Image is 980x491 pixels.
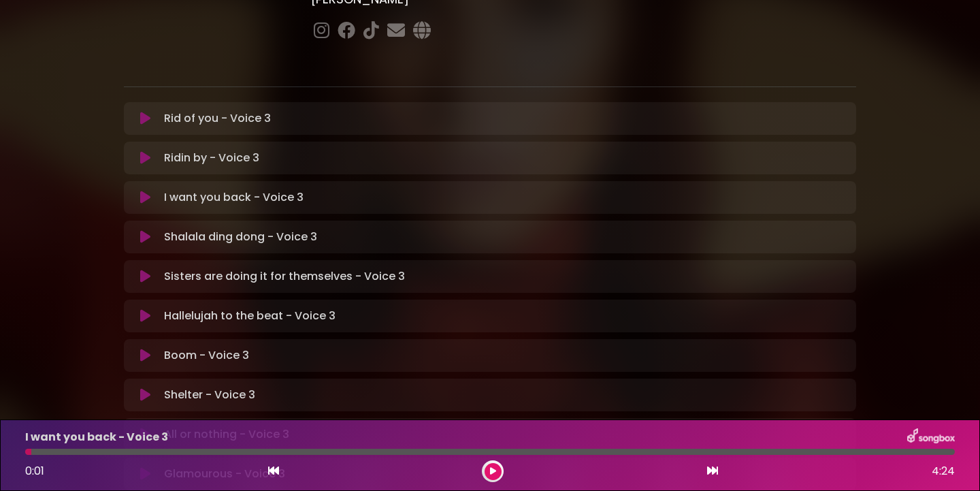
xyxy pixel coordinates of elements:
[25,429,168,445] p: I want you back - Voice 3
[932,463,955,479] span: 4:24
[164,308,336,324] p: Hallelujah to the beat - Voice 3
[164,229,317,245] p: Shalala ding dong - Voice 3
[164,347,249,364] p: Boom - Voice 3
[164,150,259,166] p: Ridin by - Voice 3
[164,268,405,285] p: Sisters are doing it for themselves - Voice 3
[164,387,255,403] p: Shelter - Voice 3
[907,428,955,446] img: songbox-logo-white.png
[164,110,271,127] p: Rid of you - Voice 3
[25,463,44,479] span: 0:01
[164,189,304,206] p: I want you back - Voice 3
